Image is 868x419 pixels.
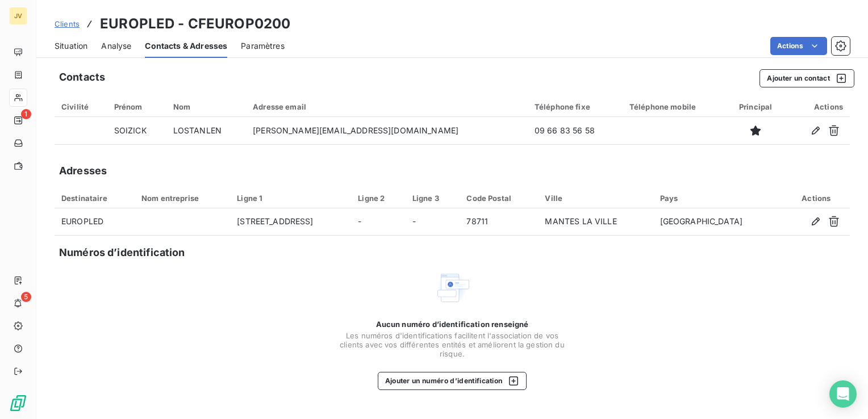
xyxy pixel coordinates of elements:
[790,194,843,203] div: Actions
[376,320,529,329] span: Aucun numéro d’identification renseigné
[141,194,223,203] div: Nom entreprise
[253,102,521,111] div: Adresse email
[378,372,527,390] button: Ajouter un numéro d’identification
[545,194,646,203] div: Ville
[59,163,107,179] h5: Adresses
[59,69,105,85] h5: Contacts
[166,117,246,144] td: LOSTANLEN
[732,102,779,111] div: Principal
[339,331,566,358] span: Les numéros d'identifications facilitent l'association de vos clients avec vos différentes entité...
[55,208,135,236] td: EUROPLED
[629,102,719,111] div: Téléphone mobile
[466,194,531,203] div: Code Postal
[61,194,128,203] div: Destinataire
[538,208,653,236] td: MANTES LA VILLE
[55,19,80,28] span: Clients
[829,380,857,408] div: Open Intercom Messenger
[100,14,290,34] h3: EUROPLED - CFEUROP0200
[55,18,80,30] a: Clients
[107,117,166,144] td: SOIZICK
[61,102,101,111] div: Civilité
[406,208,460,236] td: -
[21,109,31,119] span: 1
[21,292,31,302] span: 5
[145,40,227,52] span: Contacts & Adresses
[792,102,843,111] div: Actions
[9,111,27,129] a: 1
[412,194,453,203] div: Ligne 3
[759,69,854,87] button: Ajouter un contact
[770,37,827,55] button: Actions
[246,117,528,144] td: [PERSON_NAME][EMAIL_ADDRESS][DOMAIN_NAME]
[528,117,623,144] td: 09 66 83 56 58
[460,208,538,236] td: 78711
[230,208,351,236] td: [STREET_ADDRESS]
[173,102,239,111] div: Nom
[237,194,344,203] div: Ligne 1
[55,40,87,52] span: Situation
[114,102,160,111] div: Prénom
[9,394,27,412] img: Logo LeanPay
[653,208,783,236] td: [GEOGRAPHIC_DATA]
[101,40,131,52] span: Analyse
[9,7,27,25] div: JV
[351,208,406,236] td: -
[59,245,185,261] h5: Numéros d’identification
[241,40,285,52] span: Paramètres
[358,194,399,203] div: Ligne 2
[434,270,470,306] img: Empty state
[660,194,776,203] div: Pays
[535,102,616,111] div: Téléphone fixe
